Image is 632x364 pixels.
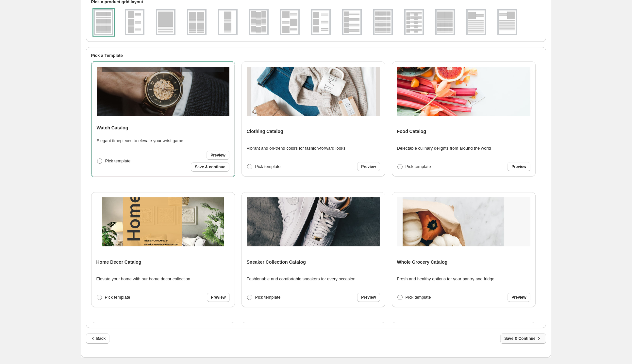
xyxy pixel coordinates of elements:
span: Pick template [255,164,281,169]
span: Pick template [105,295,130,300]
span: Preview [211,295,225,300]
button: Back [86,333,110,344]
span: Pick template [105,158,131,163]
span: Preview [511,164,526,169]
a: Preview [207,293,229,302]
span: Save & continue [195,164,225,170]
p: Elegant timepieces to elevate your wrist game [97,138,183,144]
span: Preview [511,295,526,300]
h4: Food Catalog [397,128,426,135]
span: Preview [361,164,376,169]
a: Preview [207,151,229,160]
h2: Pick a Template [91,52,541,59]
button: Save & Continue [500,333,546,344]
img: g3x3v2 [250,10,267,34]
img: g2x5v1 [406,10,423,34]
span: Pick template [255,295,281,300]
span: Pick template [406,295,431,300]
img: g1x3v3 [312,10,329,34]
p: Delectable culinary delights from around the world [397,145,491,152]
img: g2x2v1 [188,10,205,34]
a: Preview [507,293,530,302]
img: g2x1_4x2v1 [437,10,454,34]
h4: Home Decor Catalog [96,259,141,265]
span: Preview [210,153,225,158]
img: g1x2v1 [219,10,236,34]
p: Fashionable and comfortable sneakers for every occasion [247,276,356,282]
img: g1x3v2 [281,10,298,34]
h4: Watch Catalog [97,124,128,131]
a: Preview [507,162,530,171]
h4: Sneaker Collection Catalog [247,259,306,265]
a: Preview [357,162,380,171]
img: g1x1v3 [499,10,516,34]
img: g1x1v2 [468,10,485,34]
img: g1x1v1 [157,10,174,34]
img: g1x3v1 [126,10,143,34]
img: g1x4v1 [343,10,360,34]
span: Back [90,335,106,342]
span: Pick template [406,164,431,169]
h4: Clothing Catalog [247,128,283,135]
img: g4x4v1 [374,10,391,34]
span: Preview [361,295,376,300]
span: Save & Continue [504,335,542,342]
h4: Whole Grocery Catalog [397,259,448,265]
p: Vibrant and on-trend colors for fashion-forward looks [247,145,346,152]
p: Fresh and healthy options for your pantry and fridge [397,276,494,282]
a: Preview [357,293,380,302]
button: Save & continue [191,162,229,172]
p: Elevate your home with our home decor collection [96,276,191,282]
